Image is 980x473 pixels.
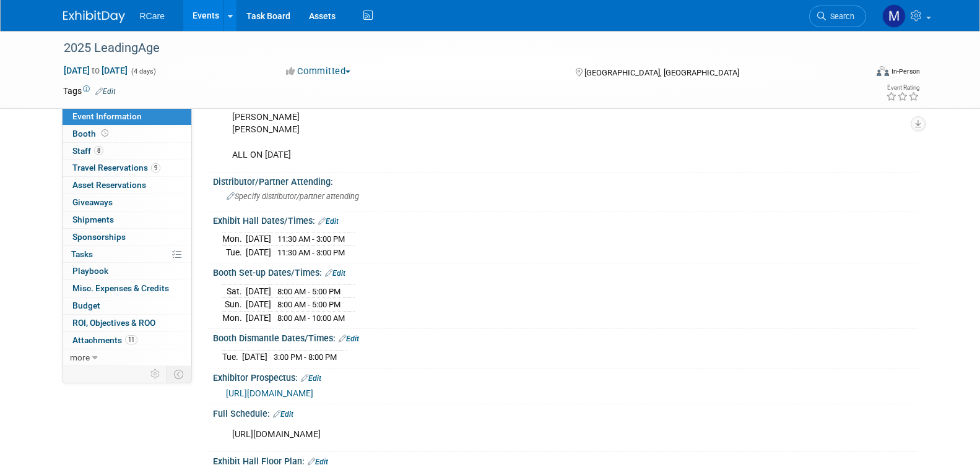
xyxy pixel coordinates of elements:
span: Asset Reservations [72,180,146,190]
span: 8 [94,146,103,155]
td: Personalize Event Tab Strip [145,366,167,382]
div: Event Rating [886,85,919,91]
span: Travel Reservations [72,163,160,173]
button: Committed [282,65,355,78]
span: Booth [72,129,111,138]
span: Budget [72,300,100,310]
a: Booth [63,126,191,142]
a: ROI, Objectives & ROO [63,315,191,331]
td: [DATE] [246,232,271,246]
div: Exhibitor Prospectus: [213,369,917,385]
td: Tue. [222,245,246,258]
a: Edit [339,335,359,343]
a: Edit [325,269,345,278]
a: Edit [308,458,328,466]
td: [DATE] [246,245,271,258]
td: [DATE] [246,284,271,298]
td: [DATE] [242,350,267,363]
span: [GEOGRAPHIC_DATA], [GEOGRAPHIC_DATA] [584,68,739,77]
a: Search [809,6,866,27]
td: Tue. [222,350,242,363]
span: more [70,352,90,362]
span: 3:00 PM - 8:00 PM [274,352,337,362]
span: Specify distributor/partner attending [227,192,359,201]
a: Budget [63,297,191,314]
div: Exhibit Hall Dates/Times: [213,211,917,228]
div: In-Person [891,67,920,76]
a: Edit [301,374,321,383]
span: (4 days) [130,67,156,75]
span: Tasks [71,249,93,259]
span: 11 [125,335,137,344]
span: 9 [151,163,160,173]
td: Sat. [222,284,246,298]
a: more [63,349,191,366]
a: Sponsorships [63,229,191,245]
span: 11:30 AM - 3:00 PM [277,248,345,257]
span: Search [826,12,854,21]
a: Giveaways [63,194,191,211]
span: [DATE] [DATE] [63,65,128,76]
span: Giveaways [72,197,113,207]
a: Edit [318,217,339,226]
span: 8:00 AM - 10:00 AM [277,313,345,323]
span: Attachments [72,335,137,345]
a: [URL][DOMAIN_NAME] [226,388,313,398]
td: Mon. [222,311,246,324]
div: Booth Dismantle Dates/Times: [213,329,917,345]
a: Asset Reservations [63,177,191,194]
img: Format-Inperson.png [877,66,889,76]
span: to [90,66,102,75]
div: Booth Set-up Dates/Times: [213,263,917,279]
span: Staff [72,146,103,156]
span: ROI, Objectives & ROO [72,318,155,328]
a: Edit [273,410,293,419]
a: Event Information [63,108,191,125]
span: RCare [140,11,165,21]
div: Full Schedule: [213,404,917,420]
span: 8:00 AM - 5:00 PM [277,287,340,296]
td: [DATE] [246,311,271,324]
span: Sponsorships [72,232,126,242]
td: Tags [63,85,116,97]
a: Staff8 [63,143,191,160]
a: Misc. Expenses & Credits [63,280,191,297]
td: Mon. [222,232,246,246]
a: Travel Reservations9 [63,160,191,176]
span: Playbook [72,266,108,276]
span: Event Information [72,111,142,121]
a: Attachments11 [63,332,191,349]
div: Event Format [793,64,921,83]
img: ExhibitDay [63,11,125,23]
div: Distributor/Partner Attending: [213,173,917,188]
a: Shipments [63,211,191,228]
td: Toggle Event Tabs [166,366,191,382]
a: Tasks [63,246,191,263]
a: Playbook [63,263,191,279]
div: 2025 LeadingAge [59,37,848,59]
td: Sun. [222,298,246,312]
span: 8:00 AM - 5:00 PM [277,300,340,309]
span: 11:30 AM - 3:00 PM [277,234,345,244]
span: Misc. Expenses & Credits [72,283,169,293]
div: [URL][DOMAIN_NAME] [223,422,781,447]
a: Edit [95,87,116,96]
span: Booth not reserved yet [99,129,111,138]
span: Shipments [72,215,114,224]
img: maxim kowal [882,4,906,28]
div: Exhibit Hall Floor Plan: [213,452,917,468]
td: [DATE] [246,298,271,312]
